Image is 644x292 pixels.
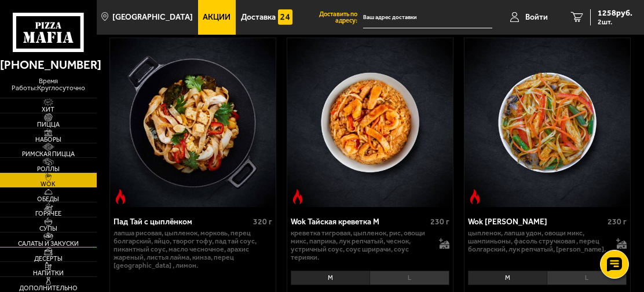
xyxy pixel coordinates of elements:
[290,189,305,204] img: Острое блюдо
[363,7,492,28] input: Ваш адрес доставки
[291,271,370,285] li: M
[287,38,453,208] img: Wok Тайская креветка M
[241,13,276,21] span: Доставка
[110,38,276,208] img: Пад Тай с цыплёнком
[113,189,128,204] img: Острое блюдо
[468,230,610,254] p: цыпленок, лапша удон, овощи микс, шампиньоны, фасоль стручковая , перец болгарский, лук репчатый,...
[464,38,631,208] img: Wok Карри М
[203,13,230,21] span: Акции
[468,271,547,285] li: M
[525,13,548,21] span: Войти
[608,217,627,227] span: 230 г
[112,13,193,21] span: [GEOGRAPHIC_DATA]
[114,217,251,227] div: Пад Тай с цыплёнком
[253,217,272,227] span: 320 г
[291,230,433,262] p: креветка тигровая, цыпленок, рис, овощи микс, паприка, лук репчатый, чеснок, устричный соус, соус...
[369,271,449,285] li: L
[110,38,276,208] a: Острое блюдоПад Тай с цыплёнком
[464,38,631,208] a: Острое блюдоWok Карри М
[468,217,605,227] div: Wok [PERSON_NAME]
[467,189,482,204] img: Острое блюдо
[278,9,292,24] img: 15daf4d41897b9f0e9f617042186c801.svg
[547,271,627,285] li: L
[430,217,449,227] span: 230 г
[598,9,632,17] span: 1258 руб.
[298,11,364,24] span: Доставить по адресу:
[287,38,453,208] a: Острое блюдоWok Тайская креветка M
[598,19,632,25] span: 2 шт.
[291,217,428,227] div: Wok Тайская креветка M
[114,230,273,270] p: лапша рисовая, цыпленок, морковь, перец болгарский, яйцо, творог тофу, пад тай соус, пикантный со...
